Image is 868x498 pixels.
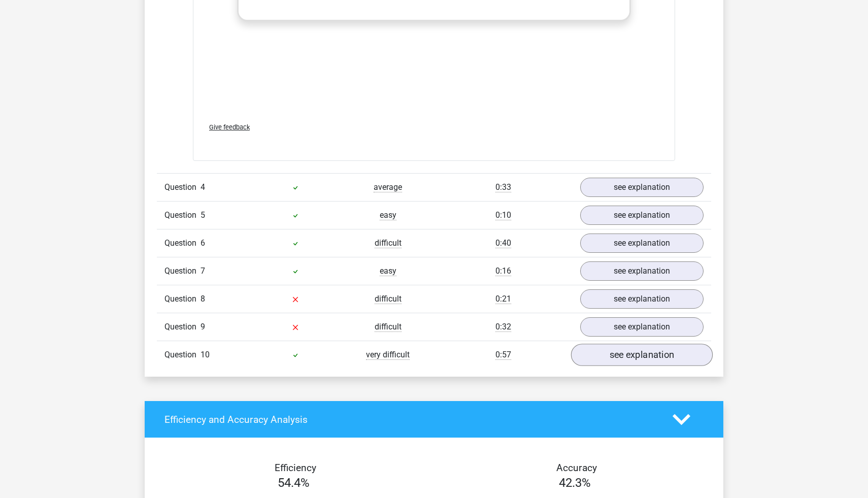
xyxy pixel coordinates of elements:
span: 0:21 [495,294,511,304]
h4: Efficiency and Accuracy Analysis [164,414,657,425]
a: see explanation [580,317,704,337]
span: 6 [201,238,205,248]
span: difficult [375,322,402,332]
span: 9 [201,322,205,331]
span: 7 [201,266,205,276]
a: see explanation [580,234,704,253]
span: 42.3% [559,476,591,490]
a: see explanation [580,261,704,281]
span: 0:40 [495,238,511,248]
span: 0:10 [495,210,511,220]
a: see explanation [571,344,713,366]
span: 4 [201,182,205,192]
span: easy [380,266,396,276]
span: 0:57 [495,350,511,360]
span: Question [164,237,201,249]
span: difficult [375,294,402,304]
span: 5 [201,210,205,220]
h4: Accuracy [446,462,708,474]
span: Question [164,265,201,277]
span: Question [164,321,201,333]
a: see explanation [580,206,704,225]
h4: Efficiency [164,462,426,474]
span: Question [164,293,201,305]
span: Give feedback [209,123,250,131]
a: see explanation [580,178,704,197]
span: 0:16 [495,266,511,276]
span: Question [164,349,201,361]
span: 0:32 [495,322,511,332]
span: 8 [201,294,205,304]
span: 54.4% [278,476,310,490]
span: 0:33 [495,182,511,192]
span: difficult [375,238,402,248]
span: very difficult [366,350,410,360]
span: Question [164,209,201,221]
span: easy [380,210,396,220]
span: 10 [201,350,210,359]
a: see explanation [580,289,704,309]
span: Question [164,181,201,193]
span: average [374,182,402,192]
